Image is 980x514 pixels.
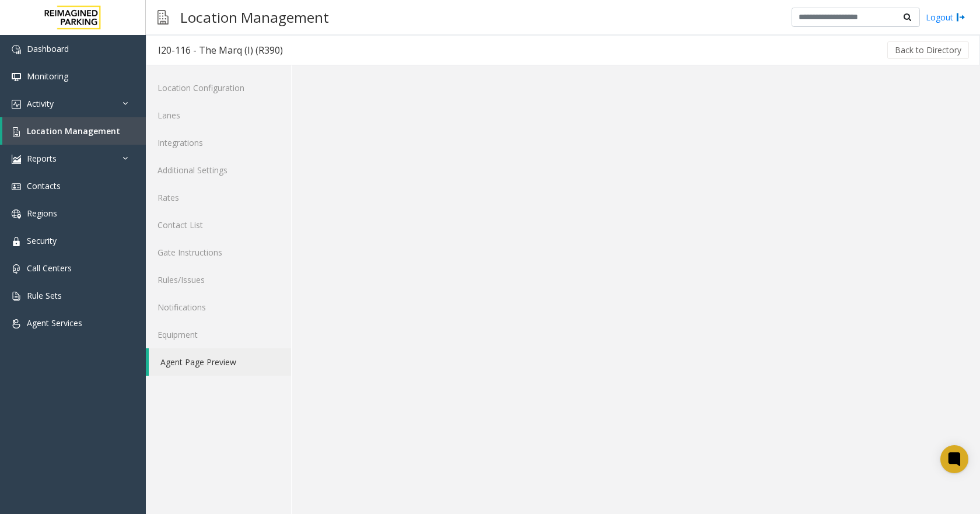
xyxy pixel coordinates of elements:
[146,74,291,102] a: Location Configuration
[27,263,72,274] span: Call Centers
[12,209,21,219] img: 'icon'
[12,182,21,191] img: 'icon'
[146,321,291,348] a: Equipment
[149,348,291,376] a: Agent Page Preview
[146,293,291,321] a: Notifications
[12,45,21,54] img: 'icon'
[12,100,21,109] img: 'icon'
[27,180,61,191] span: Contacts
[157,3,169,32] img: pageIcon
[27,153,57,164] span: Reports
[146,239,291,266] a: Gate Instructions
[174,3,335,32] h3: Location Management
[926,11,965,23] a: Logout
[27,43,69,54] span: Dashboard
[146,102,291,129] a: Lanes
[146,156,291,184] a: Additional Settings
[146,266,291,293] a: Rules/Issues
[146,184,291,211] a: Rates
[27,317,82,328] span: Agent Services
[27,208,57,219] span: Regions
[27,98,54,109] span: Activity
[12,155,21,164] img: 'icon'
[27,71,68,82] span: Monitoring
[12,319,21,328] img: 'icon'
[887,41,969,59] button: Back to Directory
[12,72,21,82] img: 'icon'
[158,43,283,58] div: I20-116 - The Marq (I) (R390)
[956,11,965,23] img: logout
[27,125,120,137] span: Location Management
[12,264,21,274] img: 'icon'
[12,292,21,301] img: 'icon'
[27,235,57,246] span: Security
[2,117,146,145] a: Location Management
[146,211,291,239] a: Contact List
[27,290,62,301] span: Rule Sets
[12,237,21,246] img: 'icon'
[146,129,291,156] a: Integrations
[12,127,21,137] img: 'icon'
